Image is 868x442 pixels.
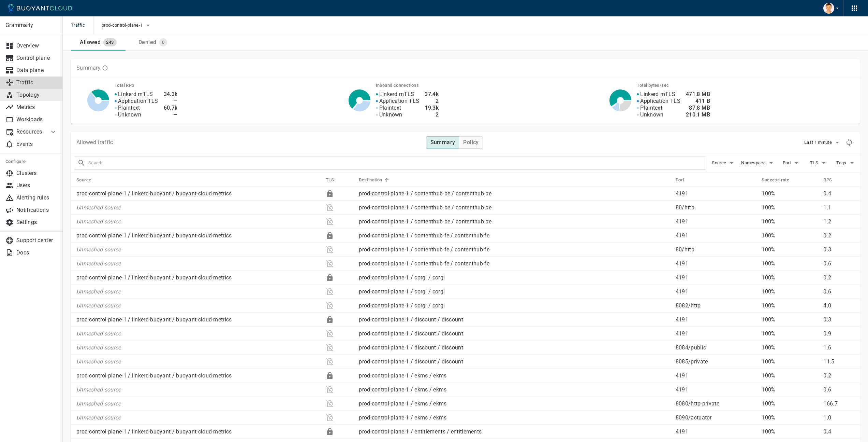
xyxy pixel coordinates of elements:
[102,20,152,30] button: prod-control-plane-1
[5,22,57,29] p: Grammarly
[71,16,93,34] span: Traffic
[16,182,57,189] p: Users
[16,194,57,201] p: Alerting rules
[823,3,834,14] img: Vitalii Kozelko
[16,55,57,61] p: Control plane
[16,249,57,256] p: Docs
[16,116,57,123] p: Workloads
[16,237,57,244] p: Support center
[16,141,57,148] p: Events
[16,170,57,177] p: Clusters
[16,42,57,49] p: Overview
[16,219,57,226] p: Settings
[102,23,144,28] span: prod-control-plane-1
[16,67,57,74] p: Data plane
[16,79,57,86] p: Traffic
[16,104,57,111] p: Metrics
[5,159,57,164] h5: Configure
[16,128,44,135] p: Resources
[16,207,57,213] p: Notifications
[16,92,57,98] p: Topology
